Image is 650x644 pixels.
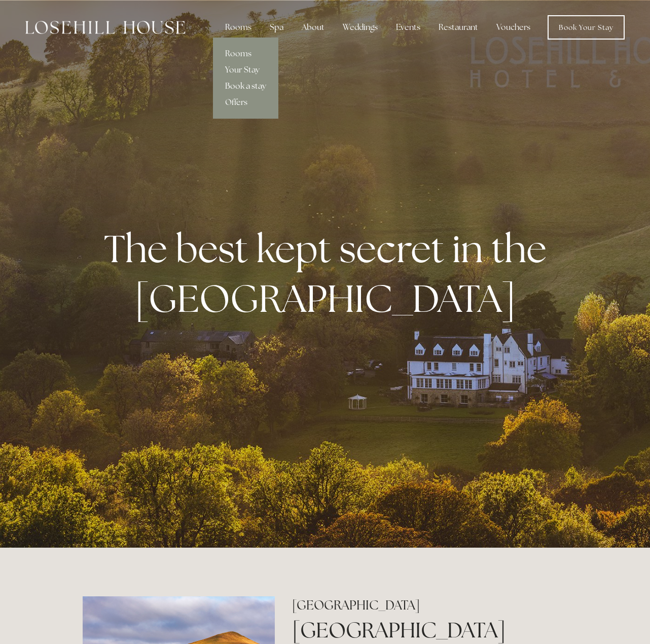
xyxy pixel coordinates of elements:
a: Rooms [213,46,278,62]
h2: [GEOGRAPHIC_DATA] [292,596,567,614]
strong: The best kept secret in the [GEOGRAPHIC_DATA] [104,224,555,323]
a: Book a stay [213,78,278,94]
a: Offers [213,94,278,111]
a: Book Your Stay [548,15,625,40]
div: Rooms [217,17,260,38]
a: Vouchers [488,17,538,38]
div: Weddings [335,17,386,38]
div: Events [388,17,428,38]
div: Spa [262,17,292,38]
div: About [294,17,333,38]
div: Restaurant [430,17,486,38]
img: Losehill House [25,21,185,34]
a: Your Stay [213,62,278,78]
